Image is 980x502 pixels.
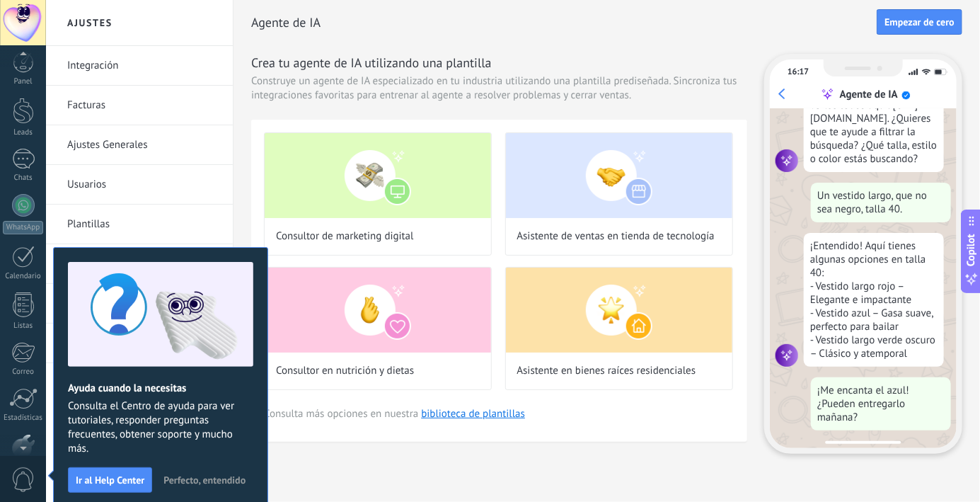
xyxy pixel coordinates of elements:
div: Correo [3,367,44,377]
div: ¡Me encanta el azul! ¿Pueden entregarlo mañana? [811,377,951,430]
div: ¡Entendido! Aquí tienes algunas opciones en talla 40: - Vestido largo rojo – Elegante e impactant... [804,233,944,367]
li: Usuarios [46,165,233,205]
span: Consultor de marketing digital [276,229,414,244]
span: Consulta el Centro de ayuda para ver tutoriales, responder preguntas frecuentes, obtener soporte ... [68,399,253,456]
div: WhatsApp [3,221,43,234]
div: 16:17 [788,67,809,77]
a: Usuarios [67,165,219,205]
div: Panel [3,77,44,86]
span: Construye un agente de IA especializado en tu industria utilizando una plantilla prediseñada. Sin... [251,74,747,103]
li: Ajustes Generales [46,125,233,165]
a: Herramientas de comunicación [67,244,219,284]
span: Ir al Help Center [76,475,144,485]
img: Asistente de ventas en tienda de tecnología [506,133,732,218]
a: Plantillas [67,205,219,244]
span: Consulta más opciones en nuestra [264,407,525,421]
h3: Crea tu agente de IA utilizando una plantilla [251,54,747,72]
a: Ajustes Generales [67,125,219,165]
div: Agente de IA [840,88,898,101]
div: ¡Hola! Sí, tenemos. Puedes verlos todos aquí: [URL][DOMAIN_NAME]. ¿Quieres que te ayude a filtrar... [804,79,944,172]
img: Asistente en bienes raíces residenciales [506,268,732,353]
li: Plantillas [46,205,233,244]
span: Empezar de cero [884,17,955,27]
span: Perfecto, entendido [163,475,246,485]
li: Integración [46,46,233,86]
div: Estadísticas [3,413,44,423]
button: Perfecto, entendido [157,469,252,491]
span: Copilot [964,234,979,266]
img: agent icon [776,149,798,172]
a: biblioteca de plantillas [421,407,525,421]
div: Leads [3,128,44,137]
a: Facturas [67,86,219,125]
button: Ir al Help Center [68,467,152,493]
div: Chats [3,173,44,183]
li: Facturas [46,86,233,125]
div: Listas [3,321,44,331]
button: Empezar de cero [877,9,962,35]
span: Asistente de ventas en tienda de tecnología [517,229,715,244]
div: Calendario [3,272,44,281]
span: Consultor en nutrición y dietas [276,364,414,378]
img: Consultor de marketing digital [265,133,491,218]
span: Asistente en bienes raíces residenciales [517,364,696,378]
div: Un vestido largo, que no sea negro, talla 40. [811,183,951,222]
a: Integración [67,46,219,86]
li: Herramientas de comunicación [46,244,233,284]
img: Consultor en nutrición y dietas [265,268,491,353]
img: agent icon [776,344,798,367]
h2: Ayuda cuando la necesitas [68,382,253,395]
h2: Agente de IA [251,8,877,37]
